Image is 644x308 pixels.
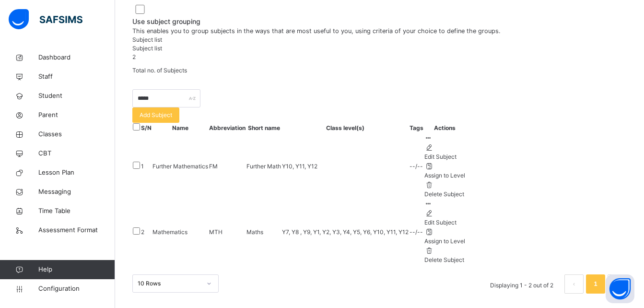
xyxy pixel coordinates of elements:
[152,133,209,199] td: Further Mathematics
[38,130,115,139] span: Classes
[38,72,115,82] span: Staff
[281,199,409,265] td: Y7, Y8 , Y9, Y1, Y2, Y3, Y4, Y5, Y6, Y10, Y11, Y12
[38,168,115,178] span: Lesson Plan
[424,153,465,161] div: Edit Subject
[564,274,584,294] li: 上一页
[141,199,152,265] td: 2
[38,206,115,216] span: Time Table
[38,149,115,158] span: CBT
[424,171,465,180] div: Assign to Level
[281,123,409,133] th: Class level(s)
[138,279,201,288] div: 10 Rows
[132,53,136,60] span: 2
[424,190,465,199] div: Delete Subject
[38,110,115,120] span: Parent
[424,218,465,227] div: Edit Subject
[209,123,246,133] th: Abbreviation
[483,274,561,294] li: Displaying 1 - 2 out of 2
[586,274,605,294] li: 1
[409,199,424,265] td: --/--
[152,199,209,265] td: Mathematics
[281,133,409,199] td: Y10, Y11, Y12
[424,123,466,133] th: Actions
[38,265,115,274] span: Help
[246,133,281,199] td: Further Math
[606,274,634,303] button: Open asap
[591,278,600,290] a: 1
[409,123,424,133] th: Tags
[132,45,162,52] span: Subject list
[140,111,172,119] span: Add Subject
[246,199,281,265] td: Maths
[38,284,115,294] span: Configuration
[246,123,281,133] th: Short name
[141,133,152,199] td: 1
[209,199,246,265] td: MTH
[152,123,209,133] th: Name
[564,274,584,294] button: prev page
[424,237,465,246] div: Assign to Level
[409,133,424,199] td: --/--
[9,9,82,29] img: safsims
[132,67,187,74] span: Total no. of Subjects
[38,53,115,62] span: Dashboard
[424,256,465,264] div: Delete Subject
[141,123,152,133] th: S/N
[38,187,115,197] span: Messaging
[209,133,246,199] td: FM
[38,91,115,101] span: Student
[38,225,115,235] span: Assessment Format
[132,27,501,35] span: This enables you to group subjects in the ways that are most useful to you, using criteria of you...
[132,16,627,26] span: Use subject grouping
[132,36,162,43] span: Subject list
